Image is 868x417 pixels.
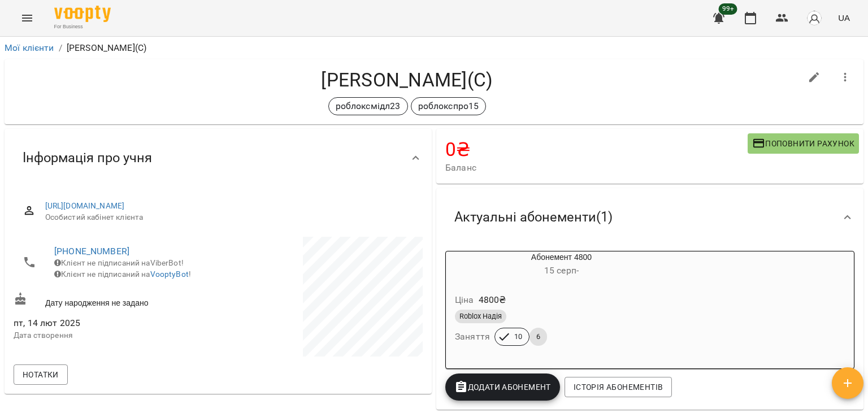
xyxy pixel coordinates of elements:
a: [URL][DOMAIN_NAME] [45,201,125,210]
div: роблокспро15 [411,97,487,115]
button: Нотатки [14,364,68,385]
span: Актуальні абонементи ( 1 ) [454,208,613,226]
button: UA [834,7,854,28]
span: Історія абонементів [574,380,663,394]
p: роблоксмідл23 [336,99,401,113]
p: [PERSON_NAME](С) [67,41,146,55]
h4: [PERSON_NAME](С) [14,68,801,92]
span: Roblox Надія [455,311,506,322]
span: 10 [507,332,529,342]
h6: Заняття [455,329,490,345]
span: For Business [54,23,111,31]
div: роблоксмідл23 [328,97,408,115]
button: Menu [14,5,41,32]
div: Інформація про учня [5,129,432,187]
span: 15 серп - [544,265,579,276]
h4: 0 ₴ [445,138,748,161]
span: Інформація про учня [23,149,152,167]
div: Абонемент 4800 [446,251,677,279]
img: avatar_s.png [806,10,822,26]
nav: breadcrumb [5,41,863,55]
a: VooptyBot [150,270,189,279]
p: роблокспро15 [418,99,479,113]
span: Особистий кабінет клієнта [45,212,414,223]
img: Voopty Logo [54,6,111,22]
p: 4800 ₴ [479,293,506,307]
li: / [59,41,62,55]
span: Клієнт не підписаний на ViberBot! [54,258,184,267]
span: пт, 14 лют 2025 [14,316,216,330]
a: Мої клієнти [5,42,54,53]
button: Абонемент 480015 серп- Ціна4800₴Roblox НадіяЗаняття106 [446,251,677,359]
h6: Ціна [455,292,474,308]
button: Історія абонементів [565,377,672,397]
span: Поповнити рахунок [752,137,854,150]
span: UA [838,12,850,24]
a: [PHONE_NUMBER] [54,246,129,257]
button: Поповнити рахунок [748,133,859,154]
span: Додати Абонемент [454,380,551,394]
button: Додати Абонемент [445,373,560,401]
span: 99+ [719,3,737,15]
p: Дата створення [14,330,216,341]
span: Клієнт не підписаний на ! [54,270,191,279]
span: Баланс [445,161,748,175]
div: Дату народження не задано [11,290,218,311]
div: Актуальні абонементи(1) [436,188,863,246]
span: 6 [530,332,547,342]
span: Нотатки [23,368,59,381]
